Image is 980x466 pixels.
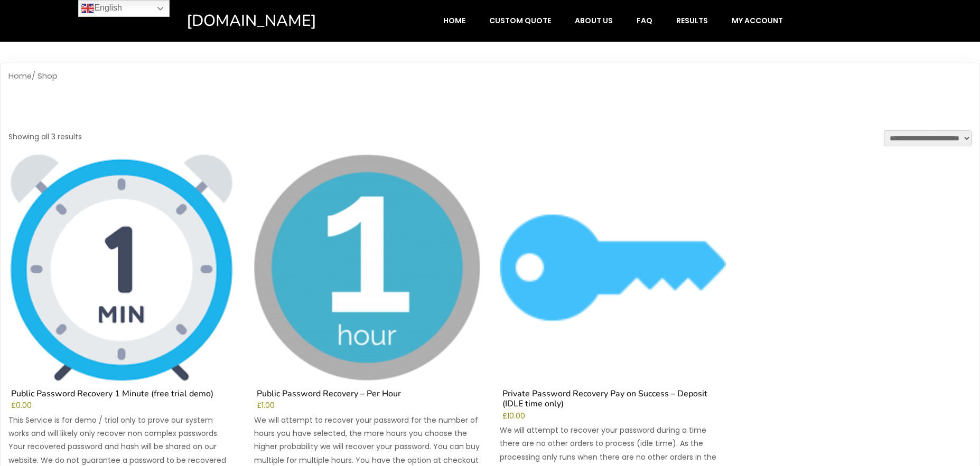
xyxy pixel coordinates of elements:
img: Public Password Recovery 1 Minute (free trial demo) [8,155,235,381]
bdi: 0.00 [11,401,32,411]
p: Showing all 3 results [8,130,82,144]
img: Public Password Recovery - Per Hour [254,155,480,381]
a: Custom Quote [478,11,562,31]
span: £ [257,401,262,411]
a: Public Password Recovery 1 Minute (free trial demo) [8,155,235,402]
a: Results [665,11,719,31]
a: Home [8,71,32,81]
bdi: 10.00 [502,411,525,421]
span: Results [676,16,708,25]
bdi: 1.00 [257,401,275,411]
a: Home [432,11,477,31]
span: £ [502,411,507,421]
span: Custom Quote [489,16,551,25]
h2: Public Password Recovery 1 Minute (free trial demo) [8,389,235,402]
nav: Breadcrumb [8,71,972,81]
a: Private Password Recovery Pay on Success – Deposit (IDLE time only) [500,155,726,412]
a: [DOMAIN_NAME] [186,11,361,31]
a: My account [721,11,794,31]
h1: Shop [8,89,972,130]
select: Shop order [884,130,972,146]
img: en [81,2,94,15]
img: Private Password Recovery Pay on Success - Deposit (IDLE time only) [500,155,726,381]
span: £ [11,401,16,411]
h2: Public Password Recovery – Per Hour [254,389,480,402]
a: FAQ [626,11,664,31]
span: FAQ [637,16,652,25]
span: My account [732,16,783,25]
span: Home [443,16,465,25]
a: Public Password Recovery – Per Hour [254,155,480,402]
h2: Private Password Recovery Pay on Success – Deposit (IDLE time only) [500,389,726,412]
span: About Us [575,16,613,25]
a: About Us [564,11,624,31]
